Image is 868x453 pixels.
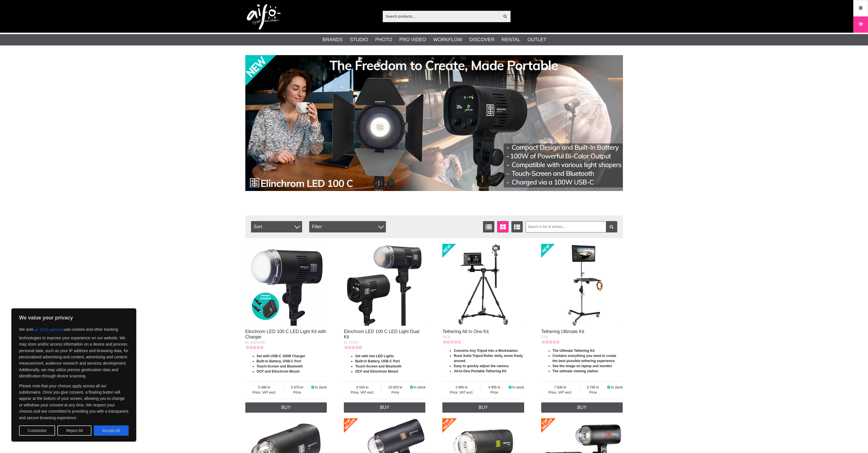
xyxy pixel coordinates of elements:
span: In stock [315,385,327,389]
a: Buy [541,402,623,413]
strong: OCF and Elinchrom Mount [355,369,398,373]
strong: Built-in Battery, USB-C Port [355,359,400,363]
div: Filter [309,221,386,232]
img: Ad:002 banner-elin-led100c11390x.jpg [245,55,623,191]
strong: Contains everything you need to create [553,354,616,358]
a: Buy [344,402,426,413]
a: Studio [350,36,368,43]
a: Brands [323,36,343,43]
span: Sort [251,221,302,232]
span: AIOK [442,335,451,339]
img: Elinchrom LED 100 C LED Light Dual Kit [344,244,426,326]
span: Price, VAT excl. [541,390,580,395]
a: Buy [442,402,524,413]
div: Customer rating: 0 [442,340,461,345]
a: Rental [502,36,520,43]
input: Search products ... [383,12,500,20]
a: Discover [469,36,495,43]
strong: Rock Solid Tripod Roller dolly, move freely around [454,354,523,363]
i: In stock [409,385,414,389]
span: Price [381,390,409,395]
a: Photo [375,36,392,43]
i: In stock [311,385,315,389]
a: Extended list [511,221,523,232]
span: 7 836 [541,385,580,390]
a: Workflow [433,36,462,43]
span: In stock [414,385,425,389]
strong: The Ultimate Tethering Kit [553,349,595,353]
strong: Easy to quickly adjust the camera [454,364,509,368]
button: Accept All [94,425,129,436]
strong: Converts Any Tripod into a Workstation [454,349,518,353]
button: Customize [19,425,55,436]
span: 9 795 [580,385,606,390]
p: Please note that your choices apply across all our subdomains. Once you give consent, a floating ... [19,383,129,421]
span: Price [580,390,606,395]
img: Tethering All In One Kit [442,244,524,326]
span: Price [284,390,311,395]
i: In stock [606,385,611,389]
button: Reject All [57,425,91,436]
strong: Set with two LED Lights [355,354,394,358]
a: Pro Video [399,36,426,43]
strong: Set with USB-C 100W Charger [257,354,305,358]
a: List [483,221,494,232]
span: 6 870 [284,385,311,390]
span: Price, VAT excl. [442,390,481,395]
span: In stock [512,385,524,389]
div: We value your privacy [11,308,136,442]
strong: OCF and Elinchrom Mount [257,369,300,373]
i: In stock [508,385,513,389]
strong: the best possible tethering experience [553,359,615,363]
span: 5 496 [245,385,284,390]
span: 8 500 [344,385,381,390]
span: 3 996 [442,385,481,390]
div: Customer rating: 0 [541,340,559,345]
span: In stock [611,385,623,389]
span: EL-20201WC [245,340,266,344]
a: Outlet [527,36,546,43]
img: logo.png [247,4,281,30]
strong: Built-in Battery, USB-C Port [257,359,301,363]
div: Customer rating: 0 [344,345,362,350]
strong: See the image on laptop and monitor [553,364,612,368]
a: Tethering Ultimate Kit [541,329,584,334]
strong: Touch-Screen and Bluetooth [355,364,401,368]
span: EL-20202 [344,340,359,344]
div: Customer rating: 0 [245,345,263,350]
strong: All-In-One Portable Tethering Kit [454,369,506,373]
strong: Touch-Screen and Bluetooth [257,364,303,368]
button: our 1529 partners [33,325,64,335]
span: Price, VAT excl. [245,390,284,395]
img: Tethering Ultimate Kit [541,244,623,326]
span: 4 995 [481,385,508,390]
a: Buy [245,402,327,413]
a: Tethering All In One Kit [442,329,489,334]
a: Window [497,221,509,232]
p: We and use cookies and other tracking technologies to improve your experience on our website. We ... [19,325,129,379]
span: Price [481,390,508,395]
span: UTK [541,335,548,339]
input: Search in list of articles ... [526,221,617,232]
a: Filter [606,221,617,232]
span: 10 625 [381,385,409,390]
p: We value your privacy [19,314,129,321]
a: Elinchrom LED 100 C LED Light Dual Kit [344,329,419,339]
img: Elinchrom LED 100 C LED Light Kit with Charger [245,244,327,326]
a: Elinchrom LED 100 C LED Light Kit with Charger [245,329,326,339]
strong: The ultimate viewing station [553,369,598,373]
span: Price, VAT excl. [344,390,381,395]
